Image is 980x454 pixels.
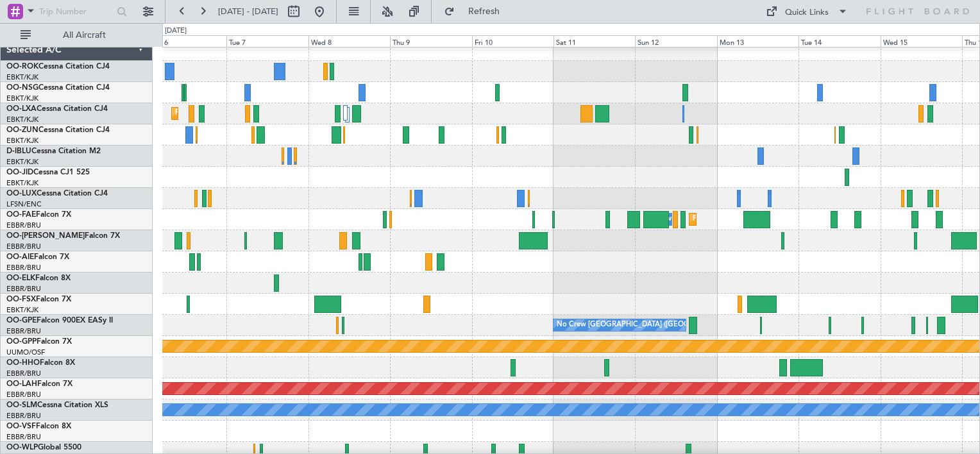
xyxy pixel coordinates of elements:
[6,253,34,261] span: OO-AIE
[6,390,41,399] a: EBBR/BRU
[6,348,45,357] a: UUMO/OSF
[6,105,37,113] span: OO-LXA
[6,359,75,367] a: OO-HHOFalcon 8X
[6,190,37,198] span: OO-LUX
[6,380,37,388] span: OO-LAH
[6,401,37,409] span: OO-SLM
[390,35,471,47] div: Thu 9
[6,326,41,336] a: EBBR/BRU
[6,126,38,134] span: OO-ZUN
[175,104,325,123] div: Planned Maint Kortrijk-[GEOGRAPHIC_DATA]
[6,63,110,71] a: OO-ROKCessna Citation CJ4
[693,210,805,229] div: Planned Maint Melsbroek Air Base
[6,221,41,230] a: EBBR/BRU
[6,94,38,103] a: EBKT/KJK
[6,423,71,430] a: OO-VSFFalcon 8X
[6,126,110,134] a: OO-ZUNCessna Citation CJ4
[6,253,69,261] a: OO-AIEFalcon 7X
[6,263,41,273] a: EBBR/BRU
[6,84,110,92] a: OO-NSGCessna Citation CJ4
[145,35,226,47] div: Mon 6
[438,1,515,22] button: Refresh
[6,338,72,346] a: OO-GPPFalcon 7X
[759,1,854,22] button: Quick Links
[472,35,553,47] div: Fri 10
[6,444,81,451] a: OO-WLPGlobal 5500
[6,105,108,113] a: OO-LXACessna Citation CJ4
[717,35,798,47] div: Mon 13
[6,242,41,251] a: EBBR/BRU
[6,199,42,209] a: LFSN/ENC
[14,25,139,46] button: All Aircraft
[557,315,772,335] div: No Crew [GEOGRAPHIC_DATA] ([GEOGRAPHIC_DATA] National)
[6,72,38,82] a: EBKT/KJK
[6,401,108,409] a: OO-SLMCessna Citation XLS
[6,296,36,303] span: OO-FSX
[6,284,41,294] a: EBBR/BRU
[308,35,390,47] div: Wed 8
[6,169,90,176] a: OO-JIDCessna CJ1 525
[6,380,72,388] a: OO-LAHFalcon 7X
[33,31,135,40] span: All Aircraft
[6,169,33,176] span: OO-JID
[6,444,38,451] span: OO-WLP
[6,359,40,367] span: OO-HHO
[6,211,71,219] a: OO-FAEFalcon 7X
[6,274,71,282] a: OO-ELKFalcon 8X
[553,35,635,47] div: Sat 11
[6,63,38,71] span: OO-ROK
[457,7,511,16] span: Refresh
[6,423,36,430] span: OO-VSF
[6,178,38,188] a: EBKT/KJK
[6,369,41,378] a: EBBR/BRU
[165,26,187,37] div: [DATE]
[6,296,71,303] a: OO-FSXFalcon 7X
[6,157,38,167] a: EBKT/KJK
[6,190,108,198] a: OO-LUXCessna Citation CJ4
[785,6,829,19] div: Quick Links
[6,232,85,240] span: OO-[PERSON_NAME]
[6,136,38,146] a: EBKT/KJK
[6,317,113,324] a: OO-GPEFalcon 900EX EASy II
[6,338,37,346] span: OO-GPP
[6,432,41,442] a: EBBR/BRU
[6,305,38,315] a: EBKT/KJK
[798,35,880,47] div: Tue 14
[6,211,36,219] span: OO-FAE
[6,147,31,155] span: D-IBLU
[6,115,38,124] a: EBKT/KJK
[881,35,962,47] div: Wed 15
[635,35,716,47] div: Sun 12
[6,147,101,155] a: D-IBLUCessna Citation M2
[6,317,37,324] span: OO-GPE
[6,274,35,282] span: OO-ELK
[218,6,278,17] span: [DATE] - [DATE]
[6,84,38,92] span: OO-NSG
[226,35,308,47] div: Tue 7
[39,2,113,21] input: Trip Number
[6,232,120,240] a: OO-[PERSON_NAME]Falcon 7X
[6,411,41,421] a: EBBR/BRU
